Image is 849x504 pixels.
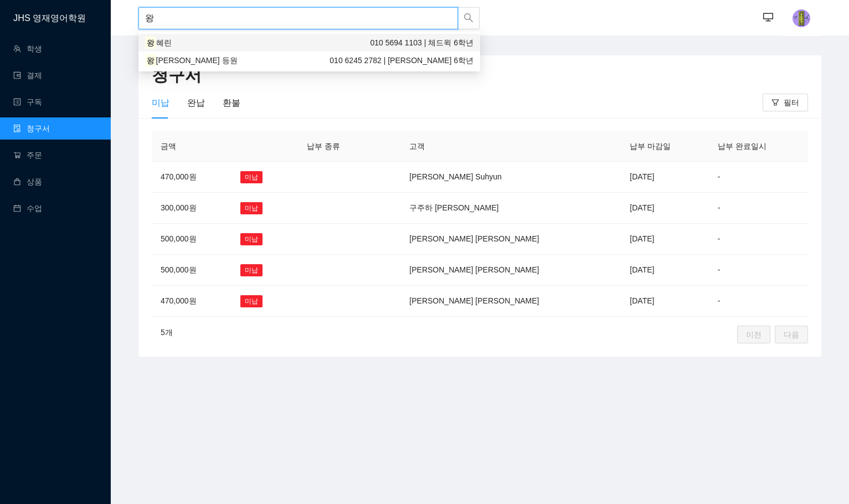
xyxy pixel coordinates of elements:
[13,204,42,213] a: calendar수업
[145,54,156,66] mark: 왕
[763,12,773,24] span: desktop
[757,7,779,29] button: desktop
[223,96,240,110] div: 환불
[400,131,621,162] th: 고객
[152,96,169,110] div: 미납
[152,255,231,286] td: 500,000원
[240,295,263,307] span: 미납
[152,131,231,162] th: 금액
[330,56,381,65] span: 010 6245 2782
[240,171,263,183] span: 미납
[709,224,808,255] td: -
[13,71,42,80] a: wallet결제
[621,162,708,193] td: [DATE]
[709,193,808,224] td: -
[370,38,421,47] span: 010 5694 1103
[621,193,708,224] td: [DATE]
[13,177,42,186] a: shopping상품
[152,162,231,193] td: 470,000원
[156,38,172,47] span: 혜린
[152,224,231,255] td: 500,000원
[709,162,808,193] td: -
[400,162,621,193] td: [PERSON_NAME] Suhyun
[240,202,263,214] span: 미납
[621,224,708,255] td: [DATE]
[370,37,474,49] span: | 체드윅 6학년
[784,96,799,109] span: 필터
[793,9,810,27] img: photo.jpg
[13,97,42,106] a: profile구독
[771,99,779,107] span: filter
[621,286,708,317] td: [DATE]
[156,56,238,65] span: [PERSON_NAME] 등원
[400,224,621,255] td: [PERSON_NAME] [PERSON_NAME]
[400,255,621,286] td: [PERSON_NAME] [PERSON_NAME]
[457,7,480,29] button: search
[240,264,263,276] span: 미납
[621,131,708,162] th: 납부 마감일
[400,286,621,317] td: [PERSON_NAME] [PERSON_NAME]
[240,233,263,245] span: 미납
[330,54,474,66] span: | [PERSON_NAME] 6학년
[775,326,808,343] button: 다음
[709,286,808,317] td: -
[145,37,156,49] mark: 왕
[13,151,42,160] a: shopping-cart주문
[152,286,231,317] td: 470,000원
[298,131,374,162] th: 납부 종류
[621,255,708,286] td: [DATE]
[709,255,808,286] td: -
[152,64,808,87] h2: 청구서
[13,44,42,53] a: team학생
[152,326,173,338] div: 5 개
[138,7,458,29] input: 학생명 또는 보호자 핸드폰번호로 검색하세요
[464,13,474,24] span: search
[13,124,50,133] a: file-done청구서
[152,193,231,224] td: 300,000원
[763,94,808,111] button: filter필터
[737,326,770,343] button: 이전
[709,131,808,162] th: 납부 완료일시
[187,96,205,110] div: 완납
[400,193,621,224] td: 구주하 [PERSON_NAME]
